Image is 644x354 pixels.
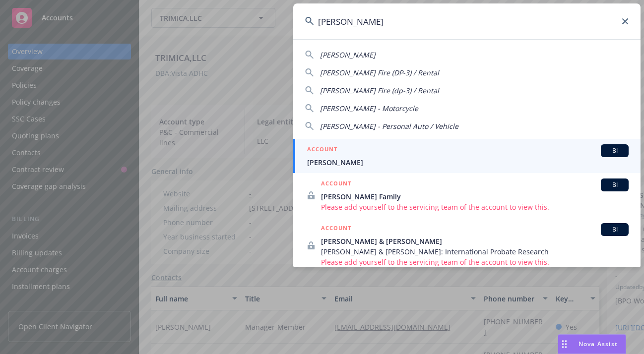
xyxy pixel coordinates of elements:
span: BI [605,180,625,189]
h5: ACCOUNT [321,178,351,190]
span: [PERSON_NAME] & [PERSON_NAME]: International Probate Research [321,246,629,257]
a: ACCOUNTBI[PERSON_NAME] & [PERSON_NAME][PERSON_NAME] & [PERSON_NAME]: International Probate Resear... [293,218,641,273]
div: Drag to move [558,335,571,354]
span: [PERSON_NAME] [320,50,376,59]
a: ACCOUNTBI[PERSON_NAME] FamilyPlease add yourself to the servicing team of the account to view this. [293,173,641,218]
span: BI [605,225,625,234]
input: Search... [293,3,641,39]
span: [PERSON_NAME] [307,157,629,168]
span: [PERSON_NAME] - Personal Auto / Vehicle [320,121,458,131]
span: [PERSON_NAME] Fire (dp-3) / Rental [320,86,439,95]
span: [PERSON_NAME] Fire (DP-3) / Rental [320,68,439,77]
button: Nova Assist [558,334,626,354]
span: Please add yourself to the servicing team of the account to view this. [321,202,629,212]
h5: ACCOUNT [321,223,351,235]
span: [PERSON_NAME] Family [321,191,629,202]
h5: ACCOUNT [307,144,337,156]
span: Please add yourself to the servicing team of the account to view this. [321,257,629,267]
span: Nova Assist [579,340,618,348]
span: [PERSON_NAME] - Motorcycle [320,104,418,113]
span: [PERSON_NAME] & [PERSON_NAME] [321,236,629,246]
a: ACCOUNTBI[PERSON_NAME] [293,139,641,173]
span: BI [605,146,625,155]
